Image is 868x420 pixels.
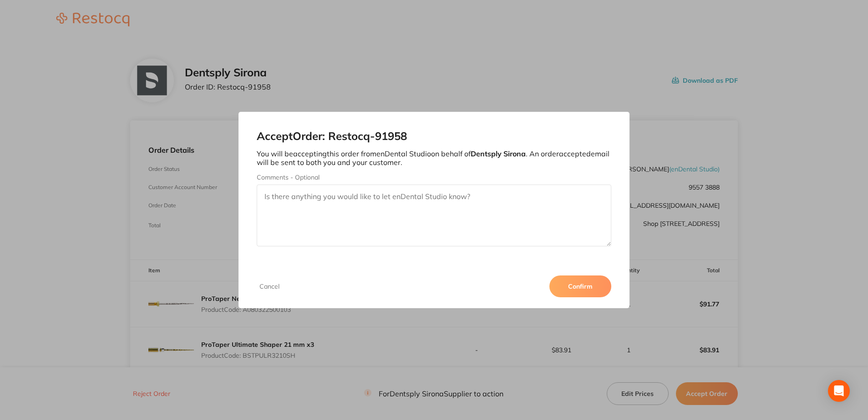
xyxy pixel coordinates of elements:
div: Open Intercom Messenger [828,380,850,402]
h2: Accept Order: Restocq- 91958 [257,130,611,143]
b: Dentsply Sirona [471,149,526,158]
button: Cancel [257,282,282,290]
button: Confirm [549,275,611,297]
p: You will be accepting this order from enDental Studio on behalf of . An order accepted email will... [257,150,611,166]
label: Comments - Optional [257,174,611,181]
